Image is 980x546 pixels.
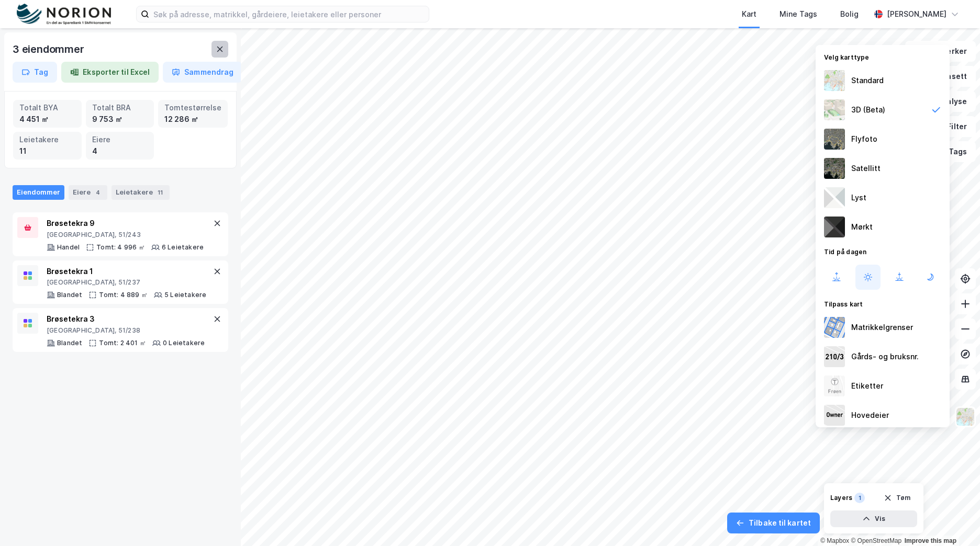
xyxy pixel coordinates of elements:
img: Z [955,407,975,427]
div: 4 451 ㎡ [19,113,75,125]
img: cadastreKeys.547ab17ec502f5a4ef2b.jpeg [824,346,845,367]
div: 3D (Beta) [851,104,885,116]
div: Brøsetekra 1 [47,265,206,278]
div: Tomt: 4 996 ㎡ [96,243,145,252]
button: Sammendrag [163,62,242,83]
img: Z [824,70,845,91]
button: Tag [13,62,57,83]
img: Z [824,129,845,150]
input: Søk på adresse, matrikkel, gårdeiere, leietakere eller personer [149,6,429,22]
iframe: Chat Widget [928,496,980,546]
div: 11 [19,145,75,157]
div: 0 Leietakere [163,339,205,347]
div: Etiketter [851,380,883,392]
div: Hovedeier [851,409,889,422]
button: Tilbake til kartet [727,513,820,533]
div: Leietakere [19,134,75,145]
button: Bokmerker [905,41,976,62]
div: Totalt BRA [92,102,148,113]
div: [GEOGRAPHIC_DATA], 51/237 [47,278,206,287]
div: 5 Leietakere [164,291,206,299]
div: Kart [742,8,756,20]
div: Mine Tags [779,8,817,20]
button: Filter [926,116,976,137]
div: Brøsetekra 3 [47,313,205,325]
div: Brøsetekra 9 [47,217,204,230]
div: Gårds- og bruksnr. [851,350,919,363]
div: 1 [854,493,865,503]
div: Totalt BYA [19,102,75,113]
img: luj3wr1y2y3+OchiMxRmMxRlscgabnMEmZ7DJGWxyBpucwSZnsMkZbHIGm5zBJmewyRlscgabnMEmZ7DJGWxyBpucwSZnsMkZ... [824,187,845,208]
img: Z [824,99,845,120]
img: cadastreBorders.cfe08de4b5ddd52a10de.jpeg [824,317,845,338]
div: [GEOGRAPHIC_DATA], 51/238 [47,326,205,335]
button: Tags [927,141,976,162]
img: majorOwner.b5e170eddb5c04bfeeff.jpeg [824,405,845,426]
div: Tomtestørrelse [164,102,221,113]
img: norion-logo.80e7a08dc31c2e691866.png [17,4,111,25]
a: OpenStreetMap [851,537,901,544]
div: Eiendommer [13,185,64,200]
div: 4 [92,145,148,157]
div: Eiere [92,134,148,145]
div: Flyfoto [851,133,877,145]
div: 9 753 ㎡ [92,113,148,125]
div: Bolig [840,8,859,20]
div: Lyst [851,191,866,204]
div: 6 Leietakere [162,243,204,252]
a: Improve this map [905,537,956,544]
button: Eksporter til Excel [61,62,159,83]
div: Blandet [57,339,82,347]
div: Tomt: 2 401 ㎡ [99,339,146,347]
img: nCdM7BzjoCAAAAAElFTkSuQmCC [824,217,845,237]
div: Handel [57,243,80,252]
div: Leietakere [112,185,170,200]
div: Blandet [57,291,82,299]
div: Layers [830,494,852,502]
div: Standard [851,74,884,87]
div: 12 286 ㎡ [164,113,221,125]
div: Satellitt [851,162,881,175]
div: 11 [155,187,165,198]
div: Eiere [69,185,107,200]
div: 4 [93,187,103,198]
img: 9k= [824,158,845,179]
a: Mapbox [820,537,849,544]
div: Tilpass kart [816,294,950,313]
button: Vis [830,510,917,527]
div: [PERSON_NAME] [887,8,946,20]
div: Matrikkelgrenser [851,321,913,334]
img: Z [824,376,845,396]
div: Mørkt [851,221,873,233]
div: Tid på dagen [816,242,950,260]
div: [GEOGRAPHIC_DATA], 51/243 [47,231,204,239]
div: Kontrollprogram for chat [928,496,980,546]
div: 3 eiendommer [13,41,86,58]
div: Velg karttype [816,47,950,66]
div: Tomt: 4 889 ㎡ [99,291,148,299]
button: Tøm [877,490,917,506]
